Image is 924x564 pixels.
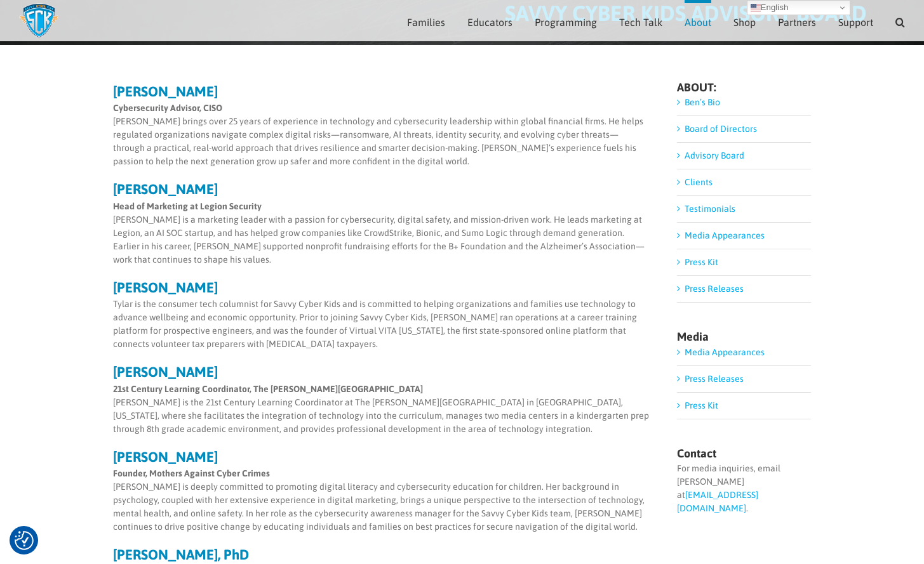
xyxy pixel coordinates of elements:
a: Ben’s Bio [685,97,720,107]
p: [PERSON_NAME] is a marketing leader with a passion for cybersecurity, digital safety, and mission... [113,200,650,266]
p: [PERSON_NAME] brings over 25 years of experience in technology and cybersecurity leadership withi... [113,102,650,168]
a: Press Kit [685,257,718,267]
p: Tylar is the consumer tech columnist for Savvy Cyber Kids and is committed to helping organizatio... [113,298,650,351]
a: Media Appearances [685,347,765,357]
span: Partners [778,17,816,27]
a: Press Releases [685,284,744,294]
h4: Media [677,331,811,343]
h4: ABOUT: [677,82,811,93]
strong: [PERSON_NAME] [113,83,218,100]
a: Press Kit [685,400,718,410]
p: [PERSON_NAME] is deeply committed to promoting digital literacy and cybersecurity education for c... [113,467,650,534]
span: Tech Talk [619,17,662,27]
button: Consent Preferences [15,531,34,550]
a: Media Appearances [685,230,765,240]
p: [PERSON_NAME] is the 21st Century Learning Coordinator at The [PERSON_NAME][GEOGRAPHIC_DATA] in [... [113,383,650,436]
strong: Founder, Mothers Against Cyber Crimes [113,468,270,478]
strong: 21st Century Learning Coordinator, The [PERSON_NAME][GEOGRAPHIC_DATA] [113,384,423,394]
strong: Cybersecurity Advisor, CISO [113,103,222,113]
span: Support [838,17,873,27]
strong: [PERSON_NAME] [113,181,218,197]
div: For media inquiries, email [PERSON_NAME] at . [677,462,811,515]
a: Clients [685,177,713,187]
span: Shop [733,17,756,27]
a: Board of Directors [685,124,757,134]
strong: [PERSON_NAME] [113,364,218,380]
strong: [PERSON_NAME], PhD [113,546,249,563]
span: Families [407,17,445,27]
img: Revisit consent button [15,531,34,550]
span: Programming [535,17,597,27]
span: Educators [467,17,512,27]
a: Press Releases [685,374,744,384]
a: Testimonials [685,204,735,214]
strong: [PERSON_NAME] [113,449,218,465]
h4: Contact [677,448,811,459]
a: [EMAIL_ADDRESS][DOMAIN_NAME] [677,490,758,513]
img: en [751,3,761,13]
img: Savvy Cyber Kids Logo [19,3,59,38]
a: Advisory Board [685,150,744,161]
strong: [PERSON_NAME] [113,279,218,296]
strong: Head of Marketing at Legion Security [113,201,262,211]
span: About [685,17,711,27]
